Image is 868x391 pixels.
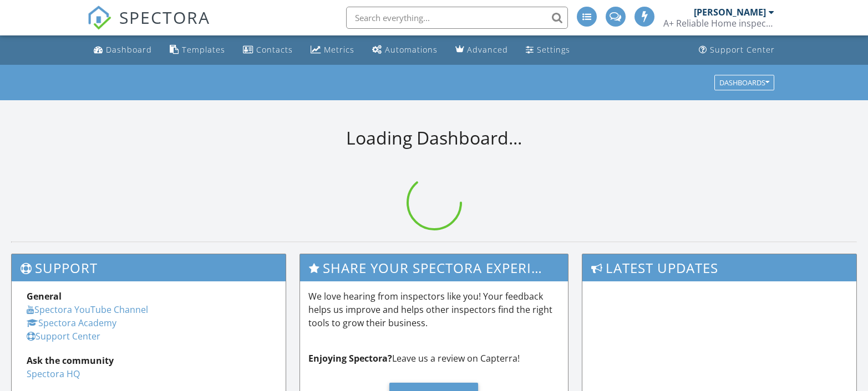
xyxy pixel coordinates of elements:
[165,40,230,60] a: Templates
[467,44,508,55] div: Advanced
[368,40,442,60] a: Automations (Advanced)
[12,254,286,281] h3: Support
[238,40,297,60] a: Contacts
[256,44,293,55] div: Contacts
[306,40,359,60] a: Metrics
[27,303,148,316] a: Spectora YouTube Channel
[694,40,779,60] a: Support Center
[324,44,354,55] div: Metrics
[308,290,559,330] p: We love hearing from inspectors like you! Your feedback helps us improve and helps other inspecto...
[87,15,210,38] a: SPECTORA
[27,354,271,367] div: Ask the community
[182,44,225,55] div: Templates
[27,317,116,329] a: Spectora Academy
[308,352,392,364] strong: Enjoying Spectora?
[385,44,438,55] div: Automations
[27,330,100,342] a: Support Center
[451,40,512,60] a: Advanced
[719,79,769,86] div: Dashboards
[87,6,111,30] img: The Best Home Inspection Software - Spectora
[663,18,774,29] div: A+ Reliable Home inspections LLC
[521,40,575,60] a: Settings
[300,254,567,281] h3: Share Your Spectora Experience
[714,75,774,90] button: Dashboards
[119,6,210,29] span: SPECTORA
[27,290,62,302] strong: General
[27,368,80,380] a: Spectora HQ
[106,44,152,55] div: Dashboard
[346,7,568,29] input: Search everything...
[710,44,775,55] div: Support Center
[89,40,156,60] a: Dashboard
[582,254,856,281] h3: Latest Updates
[694,7,766,18] div: [PERSON_NAME]
[308,352,559,365] p: Leave us a review on Capterra!
[537,44,570,55] div: Settings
